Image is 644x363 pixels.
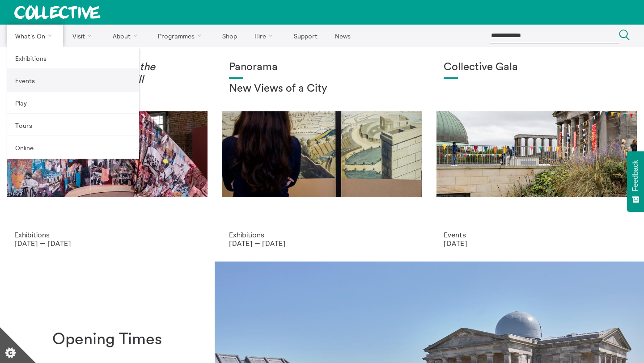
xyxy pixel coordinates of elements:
[7,114,139,136] a: Tours
[215,47,429,262] a: Collective Panorama June 2025 small file 8 Panorama New Views of a City Exhibitions [DATE] — [DATE]
[7,47,139,69] a: Exhibitions
[631,160,640,191] span: Feedback
[14,239,200,247] p: [DATE] — [DATE]
[65,25,103,47] a: Visit
[150,25,213,47] a: Programmes
[627,151,644,212] button: Feedback - Show survey
[229,83,415,95] h2: New Views of a City
[286,25,325,47] a: Support
[229,231,415,239] p: Exhibitions
[444,231,630,239] p: Events
[327,25,358,47] a: News
[247,25,284,47] a: Hire
[14,231,200,239] p: Exhibitions
[214,25,245,47] a: Shop
[7,25,63,47] a: What's On
[444,61,630,74] h1: Collective Gala
[7,69,139,92] a: Events
[7,92,139,114] a: Play
[429,47,644,262] a: Collective Gala 2023. Image credit Sally Jubb. Collective Gala Events [DATE]
[229,61,415,74] h1: Panorama
[52,330,162,349] h1: Opening Times
[444,239,630,247] p: [DATE]
[105,25,148,47] a: About
[229,239,415,247] p: [DATE] — [DATE]
[7,136,139,159] a: Online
